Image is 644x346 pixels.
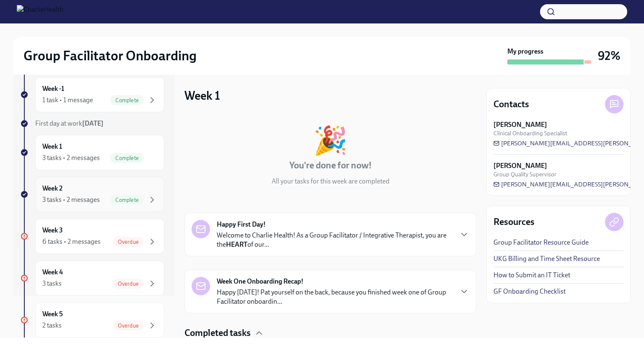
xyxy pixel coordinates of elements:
[42,153,100,163] div: 3 tasks • 2 messages
[42,142,62,151] h6: Week 1
[82,119,104,127] strong: [DATE]
[20,77,164,112] a: Week -11 task • 1 messageComplete
[184,327,251,339] h4: Completed tasks
[42,310,63,319] h6: Week 5
[20,135,164,170] a: Week 13 tasks • 2 messagesComplete
[42,96,93,105] div: 1 task • 1 message
[20,261,164,296] a: Week 43 tasksOverdue
[20,119,164,128] a: First day at work[DATE]
[493,287,566,296] a: GF Onboarding Checklist
[507,47,543,56] strong: My progress
[493,216,535,228] h4: Resources
[313,127,348,154] div: 🎉
[493,98,529,111] h4: Contacts
[42,84,64,93] h6: Week -1
[184,327,476,339] div: Completed tasks
[493,170,556,178] span: Group Quality Supervisor
[17,5,63,18] img: CharlieHealth
[217,220,266,229] strong: Happy First Day!
[110,97,144,103] span: Complete
[272,177,390,186] p: All your tasks for this week are completed
[20,219,164,254] a: Week 36 tasks • 2 messagesOverdue
[493,271,570,280] a: How to Submit an IT Ticket
[493,254,600,263] a: UKG Billing and Time Sheet Resource
[493,161,547,170] strong: [PERSON_NAME]
[113,281,144,287] span: Overdue
[42,268,63,277] h6: Week 4
[20,177,164,212] a: Week 23 tasks • 2 messagesComplete
[598,48,621,63] h3: 92%
[289,159,372,172] h4: You're done for now!
[110,155,144,161] span: Complete
[217,288,452,306] p: Happy [DATE]! Pat yourself on the back, because you finished week one of Group Facilitator onboar...
[20,302,164,338] a: Week 52 tasksOverdue
[493,238,589,247] a: Group Facilitator Resource Guide
[42,321,62,330] div: 2 tasks
[493,120,547,129] strong: [PERSON_NAME]
[42,226,63,235] h6: Week 3
[184,88,220,103] h3: Week 1
[42,195,100,204] div: 3 tasks • 2 messages
[110,197,144,203] span: Complete
[42,237,101,246] div: 6 tasks • 2 messages
[217,231,452,249] p: Welcome to Charlie Health! As a Group Facilitator / Integrative Therapist, you are the of our...
[42,279,62,288] div: 3 tasks
[113,239,144,245] span: Overdue
[217,277,304,286] strong: Week One Onboarding Recap!
[42,184,62,193] h6: Week 2
[35,119,104,127] span: First day at work
[113,323,144,329] span: Overdue
[23,47,197,64] h2: Group Facilitator Onboarding
[226,240,247,248] strong: HEART
[493,129,567,137] span: Clinical Onboarding Specialist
